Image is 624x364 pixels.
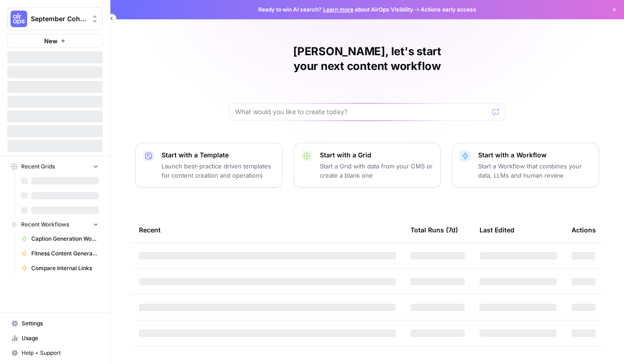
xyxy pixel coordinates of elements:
[17,261,103,276] a: Compare Internal Links
[21,162,55,171] span: Recent Grids
[323,6,353,13] a: Learn more
[7,218,103,231] button: Recent Workflows
[320,150,433,160] p: Start with a Grid
[294,143,441,188] button: Start with a GridStart a Grid with data from your CMS or create a blank one
[139,217,396,243] div: Recent
[7,34,103,48] button: New
[410,217,458,243] div: Total Runs (7d)
[31,264,98,272] span: Compare Internal Links
[22,334,98,342] span: Usage
[478,162,591,180] p: Start a Workflow that combines your data, LLMs and human review
[31,249,98,258] span: Fitness Content Generator ([PERSON_NAME])
[7,160,103,173] button: Recent Grids
[22,349,98,357] span: Help + Support
[31,235,98,243] span: Caption Generation Workflow Sample
[235,107,488,116] input: What would you like to create today?
[17,246,103,261] a: Fitness Content Generator ([PERSON_NAME])
[478,150,591,160] p: Start with a Workflow
[135,143,283,188] button: Start with a TemplateLaunch best-practice driven templates for content creation and operations
[421,6,476,14] span: Actions early access
[258,6,413,14] span: Ready to win AI search? about AirOps Visibility
[320,162,433,180] p: Start a Grid with data from your CMS or create a blank one
[229,44,505,74] h1: [PERSON_NAME], let's start your next content workflow
[572,217,596,243] div: Actions
[7,7,103,30] button: Workspace: September Cohort
[162,162,275,180] p: Launch best-practice driven templates for content creation and operations
[452,143,599,188] button: Start with a WorkflowStart a Workflow that combines your data, LLMs and human review
[44,36,58,46] span: New
[17,231,103,246] a: Caption Generation Workflow Sample
[11,11,27,27] img: September Cohort Logo
[162,150,275,160] p: Start with a Template
[7,331,103,346] a: Usage
[7,316,103,331] a: Settings
[7,346,103,360] button: Help + Support
[31,14,87,23] span: September Cohort
[21,220,69,229] span: Recent Workflows
[480,217,514,243] div: Last Edited
[22,319,98,328] span: Settings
